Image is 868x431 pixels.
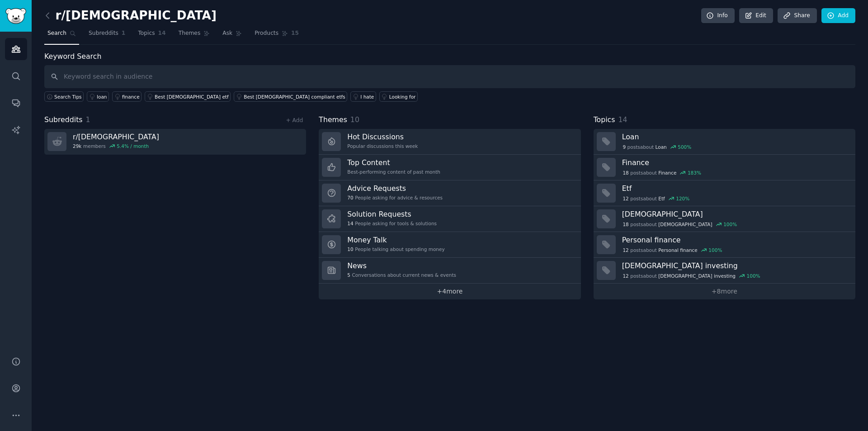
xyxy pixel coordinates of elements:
[155,94,229,100] div: Best [DEMOGRAPHIC_DATA] etf
[622,272,761,280] div: post s about
[44,91,84,102] button: Search Tips
[54,94,82,100] span: Search Tips
[347,246,444,252] div: People talking about spending money
[658,247,698,253] span: Personal finance
[87,91,109,102] a: loan
[347,132,418,142] h3: Hot Discussions
[622,194,690,203] div: post s about
[622,184,849,193] h3: Etf
[86,115,90,124] span: 1
[594,155,855,180] a: Finance18postsaboutFinance183%
[234,91,347,102] a: Best [DEMOGRAPHIC_DATA] compliant etfs
[44,26,79,45] a: Search
[622,261,849,270] h3: [DEMOGRAPHIC_DATA] investing
[319,258,580,284] a: News5Conversations about current news & events
[319,284,580,299] a: +4more
[708,247,722,253] div: 100 %
[350,115,359,124] span: 10
[622,132,849,142] h3: Loan
[622,169,702,177] div: post s about
[618,115,627,124] span: 14
[622,220,738,228] div: post s about
[658,273,736,279] span: [DEMOGRAPHIC_DATA] investing
[622,143,692,151] div: post s about
[145,91,231,102] a: Best [DEMOGRAPHIC_DATA] etf
[319,180,580,206] a: Advice Requests70People asking for advice & resources
[623,273,628,279] span: 12
[347,209,437,219] h3: Solution Requests
[676,195,689,202] div: 120 %
[658,195,665,202] span: Etf
[347,194,353,201] span: 70
[44,129,306,155] a: r/[DEMOGRAPHIC_DATA]29kmembers5.4% / month
[594,129,855,155] a: Loan9postsaboutLoan500%
[347,220,353,227] span: 14
[347,246,353,252] span: 10
[112,91,142,102] a: finance
[622,246,723,254] div: post s about
[347,235,444,245] h3: Money Talk
[5,8,26,24] img: GummySearch logo
[678,144,691,150] div: 500 %
[117,143,149,149] div: 5.4 % / month
[73,132,159,142] h3: r/ [DEMOGRAPHIC_DATA]
[594,232,855,258] a: Personal finance12postsaboutPersonal finance100%
[347,220,437,227] div: People asking for tools & solutions
[723,221,737,227] div: 100 %
[623,195,628,202] span: 12
[622,235,849,245] h3: Personal finance
[347,261,456,270] h3: News
[347,184,443,193] h3: Advice Requests
[622,209,849,219] h3: [DEMOGRAPHIC_DATA]
[658,170,676,176] span: Finance
[623,170,628,176] span: 18
[138,29,155,38] span: Topics
[623,144,626,150] span: 9
[623,221,628,227] span: 18
[135,26,169,45] a: Topics14
[360,94,374,100] div: I hate
[97,94,107,100] div: loan
[319,232,580,258] a: Money Talk10People talking about spending money
[347,272,350,278] span: 5
[219,26,245,45] a: Ask
[747,273,760,279] div: 100 %
[389,94,416,100] div: Looking for
[47,29,66,38] span: Search
[158,29,166,38] span: 14
[291,29,299,38] span: 15
[347,158,440,167] h3: Top Content
[594,206,855,232] a: [DEMOGRAPHIC_DATA]18postsabout[DEMOGRAPHIC_DATA]100%
[73,143,81,149] span: 29k
[347,272,456,278] div: Conversations about current news & events
[85,26,128,45] a: Subreddits1
[73,143,159,149] div: members
[821,8,855,24] a: Add
[222,29,232,38] span: Ask
[347,194,443,201] div: People asking for advice & resources
[319,129,580,155] a: Hot DiscussionsPopular discussions this week
[739,8,773,24] a: Edit
[179,29,201,38] span: Themes
[656,144,667,150] span: Loan
[688,170,701,176] div: 183 %
[44,9,217,23] h2: r/[DEMOGRAPHIC_DATA]
[286,117,303,123] a: + Add
[594,114,615,126] span: Topics
[89,29,118,38] span: Subreddits
[44,52,101,61] label: Keyword Search
[594,180,855,206] a: Etf12postsaboutEtf120%
[594,284,855,299] a: +8more
[778,8,816,24] a: Share
[44,65,855,88] input: Keyword search in audience
[594,258,855,284] a: [DEMOGRAPHIC_DATA] investing12postsabout[DEMOGRAPHIC_DATA] investing100%
[251,26,302,45] a: Products15
[350,91,376,102] a: I hate
[658,221,712,227] span: [DEMOGRAPHIC_DATA]
[347,169,440,175] div: Best-performing content of past month
[701,8,735,24] a: Info
[379,91,418,102] a: Looking for
[319,114,347,126] span: Themes
[122,29,126,38] span: 1
[347,143,418,149] div: Popular discussions this week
